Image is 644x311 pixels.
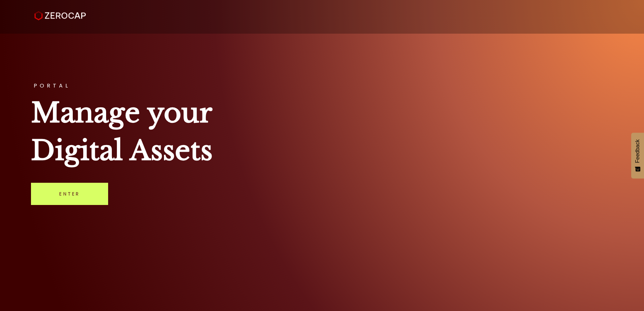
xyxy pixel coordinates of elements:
button: Feedback - Show survey [631,133,644,178]
a: Enter [31,183,108,205]
h3: PORTAL [31,83,613,89]
span: Feedback [635,139,641,163]
h1: Manage your Digital Assets [31,94,613,169]
img: ZeroCap [34,11,86,21]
